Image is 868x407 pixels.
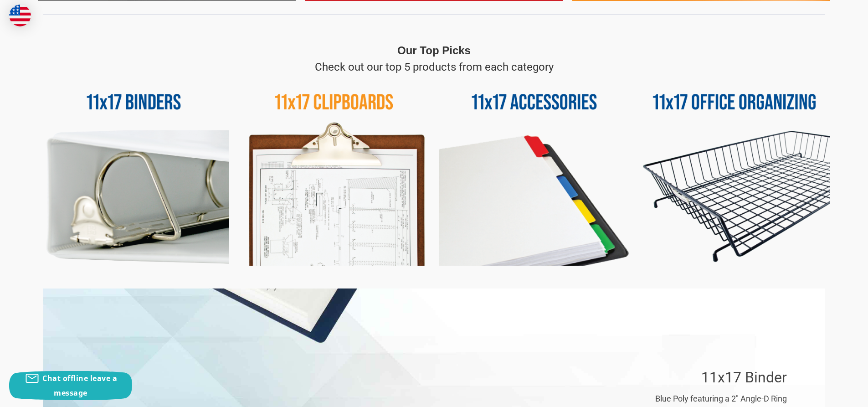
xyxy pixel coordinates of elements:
[38,75,229,266] img: 11x17 Binders
[315,59,554,75] p: Check out our top 5 products from each category
[9,371,132,400] button: Chat offline leave a message
[42,373,117,398] span: Chat offline leave a message
[655,392,787,405] p: Blue Poly featuring a 2" Angle-D Ring
[9,5,31,26] img: duty and tax information for United States
[639,75,830,266] img: 11x17 Office Organizing
[397,42,471,59] p: Our Top Picks
[439,75,630,266] img: 11x17 Accessories
[239,75,430,266] img: 11x17 Clipboards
